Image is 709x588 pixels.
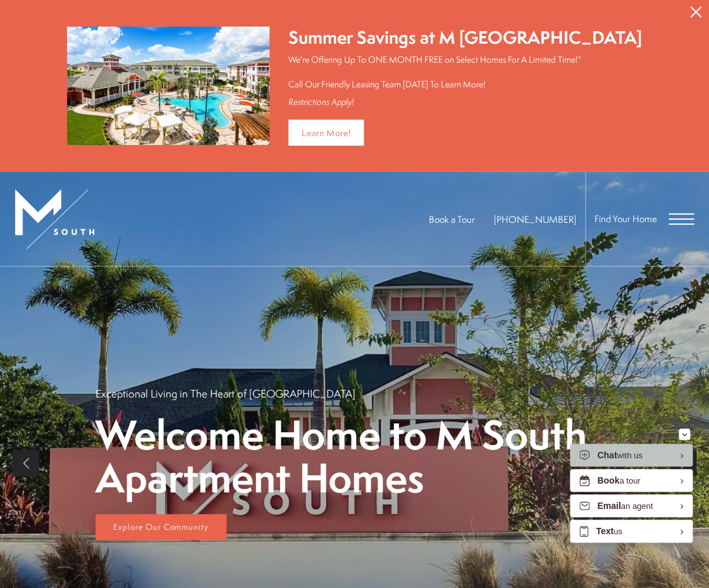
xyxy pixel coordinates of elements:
a: Learn More! [288,120,364,146]
button: Open Menu [669,213,694,225]
a: Previous [13,449,39,476]
p: Welcome Home to M South Apartment Homes [96,413,614,499]
a: Call Us at 813-570-8014 [494,213,576,226]
span: Explore Our Community [113,522,208,532]
img: MSouth [15,189,94,249]
a: Explore Our Community [96,514,227,540]
p: Exceptional Living in The Heart of [GEOGRAPHIC_DATA] [96,386,355,401]
a: Find Your Home [595,212,657,225]
p: We're Offering Up To ONE MONTH FREE on Select Homes For A Limited Time!* Call Our Friendly Leasin... [288,53,642,91]
div: Summer Savings at M [GEOGRAPHIC_DATA] [288,25,642,50]
span: [PHONE_NUMBER] [494,213,576,226]
a: Book a Tour [429,213,475,226]
div: Restrictions Apply! [288,97,642,108]
img: Summer Savings at M South Apartments [67,27,269,145]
